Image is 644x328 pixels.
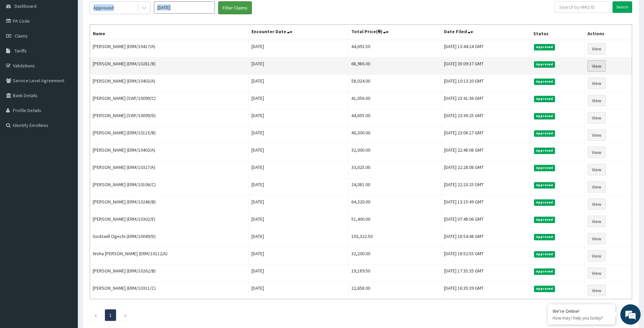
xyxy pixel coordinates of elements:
[348,265,441,282] td: 19,189.50
[587,129,606,141] a: View
[348,40,441,58] td: 44,692.50
[441,127,530,144] td: [DATE] 23:08:27 GMT
[553,315,610,321] p: How may I help you today?
[248,196,348,213] td: [DATE]
[587,43,606,54] a: View
[587,164,606,175] a: View
[441,40,530,58] td: [DATE] 13:44:24 GMT
[90,265,249,282] td: [PERSON_NAME] (ERM/10262/B)
[15,48,27,54] span: Tariffs
[348,178,441,196] td: 24,081.00
[93,4,114,11] div: Approved
[348,213,441,230] td: 51,400.00
[441,230,530,247] td: [DATE] 18:54:48 GMT
[348,92,441,109] td: 41,056.00
[441,282,530,299] td: [DATE] 16:35:39 GMT
[90,247,249,265] td: Woha [PERSON_NAME] (ERM/10112/A)
[441,75,530,92] td: [DATE] 10:13:20 GMT
[248,282,348,299] td: [DATE]
[248,127,348,144] td: [DATE]
[587,78,606,89] a: View
[124,312,127,318] a: Next page
[248,109,348,127] td: [DATE]
[534,199,555,205] span: Approved
[15,33,28,39] span: Claims
[348,75,441,92] td: 58,024.00
[111,3,127,20] div: Minimize live chat window
[441,161,530,178] td: [DATE] 22:28:08 GMT
[587,267,606,279] a: View
[441,213,530,230] td: [DATE] 07:48:06 GMT
[587,198,606,210] a: View
[248,161,348,178] td: [DATE]
[90,196,249,213] td: [PERSON_NAME] (ERM/10246/B)
[90,178,249,196] td: [PERSON_NAME] (ERM/10106/C)
[441,178,530,196] td: [DATE] 22:23:25 GMT
[534,234,555,240] span: Approved
[15,3,37,9] span: Dashboard
[587,112,606,124] a: View
[248,247,348,265] td: [DATE]
[348,230,441,247] td: 103,322.50
[109,312,112,318] a: Page 1 is your current page
[248,230,348,247] td: [DATE]
[154,1,215,14] input: Select Month and Year
[534,96,555,102] span: Approved
[90,75,249,92] td: [PERSON_NAME] (ERM/10403/A)
[248,265,348,282] td: [DATE]
[248,75,348,92] td: [DATE]
[94,312,97,318] a: Previous page
[3,185,129,209] textarea: Type your message and hit 'Enter'
[348,282,441,299] td: 22,658.00
[35,38,114,47] div: Chat with us now
[348,58,441,75] td: 68,986.00
[248,25,348,40] th: Encounter Date
[530,25,585,40] th: Status
[441,109,530,127] td: [DATE] 23:36:25 GMT
[348,109,441,127] td: 44,655.00
[348,161,441,178] td: 33,025.00
[587,285,606,296] a: View
[90,127,249,144] td: [PERSON_NAME] (ERM/10115/B)
[441,196,530,213] td: [DATE] 13:15:49 GMT
[90,213,249,230] td: [PERSON_NAME] (ERM/10302/E)
[534,44,555,50] span: Approved
[441,92,530,109] td: [DATE] 23:41:36 GMT
[534,165,555,171] span: Approved
[90,25,249,40] th: Name
[13,34,27,51] img: d_794563401_company_1708531726252_794563401
[534,286,555,292] span: Approved
[441,25,530,40] th: Date Filed
[248,178,348,196] td: [DATE]
[587,233,606,244] a: View
[553,308,610,314] div: We're Online!
[585,25,632,40] th: Actions
[248,58,348,75] td: [DATE]
[534,130,555,136] span: Approved
[441,265,530,282] td: [DATE] 17:35:35 GMT
[90,282,249,299] td: [PERSON_NAME] (ERM/10311/C)
[90,58,249,75] td: [PERSON_NAME] (ERM/10281/B)
[248,213,348,230] td: [DATE]
[534,217,555,223] span: Approved
[218,1,252,14] button: Filter Claims
[90,144,249,161] td: [PERSON_NAME] (ERM/10403/A)
[90,230,249,247] td: Godswill Ogechi (ERM/10049/D)
[90,40,249,58] td: [PERSON_NAME] (ERM/10417/A)
[587,216,606,227] a: View
[90,109,249,127] td: [PERSON_NAME] (SWF/10099/D)
[555,1,610,13] input: Search by HMO ID
[534,79,555,85] span: Approved
[534,61,555,67] span: Approved
[534,251,555,257] span: Approved
[587,181,606,193] a: View
[441,58,530,75] td: [DATE] 05:09:37 GMT
[587,60,606,72] a: View
[90,161,249,178] td: [PERSON_NAME] (ERM/10327/A)
[39,85,93,154] span: We're online!
[348,144,441,161] td: 32,000.00
[348,25,441,40] th: Total Price(₦)
[248,40,348,58] td: [DATE]
[248,92,348,109] td: [DATE]
[534,182,555,188] span: Approved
